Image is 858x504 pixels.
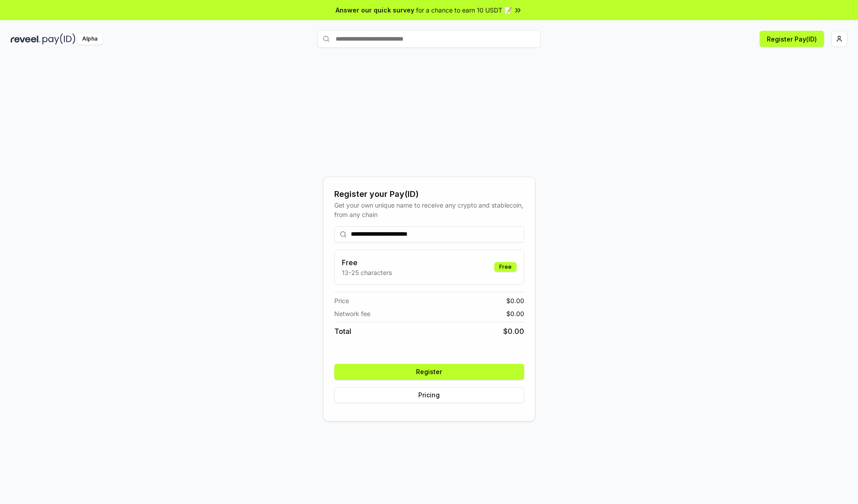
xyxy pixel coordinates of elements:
[334,188,524,200] div: Register your Pay(ID)
[334,364,524,380] button: Register
[42,33,76,45] img: pay_id
[342,257,392,268] h3: Free
[506,296,524,305] span: $ 0.00
[334,309,370,318] span: Network fee
[334,387,524,403] button: Pricing
[334,296,349,305] span: Price
[342,268,392,277] p: 13-25 characters
[336,5,414,15] span: Answer our quick survey
[760,31,824,47] button: Register Pay(ID)
[77,33,102,45] div: Alpha
[11,33,41,45] img: reveel_dark
[334,326,351,337] span: Total
[334,200,524,219] div: Get your own unique name to receive any crypto and stablecoin, from any chain
[416,5,512,15] span: for a chance to earn 10 USDT 📝
[494,262,517,272] div: Free
[506,309,524,318] span: $ 0.00
[503,326,524,337] span: $ 0.00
